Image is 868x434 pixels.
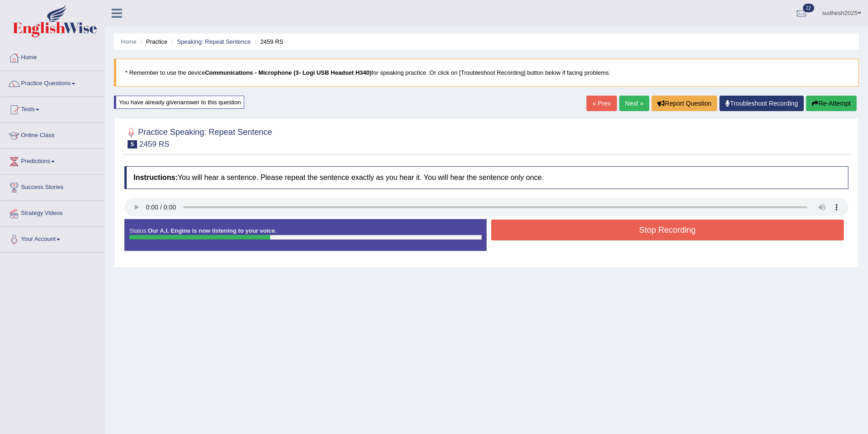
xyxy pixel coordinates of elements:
[121,38,137,45] a: Home
[652,96,717,111] button: Report Question
[0,201,104,224] a: Strategy Videos
[719,96,804,111] a: Troubleshoot Recording
[177,38,251,45] a: Speaking: Repeat Sentence
[0,123,104,146] a: Online Class
[134,174,178,181] b: Instructions:
[124,166,848,189] h4: You will hear a sentence. Please repeat the sentence exactly as you hear it. You will hear the se...
[586,96,616,111] a: « Prev
[0,97,104,120] a: Tests
[0,227,104,250] a: Your Account
[803,4,814,12] span: 22
[124,126,272,148] h2: Practice Speaking: Repeat Sentence
[139,140,169,148] small: 2459 RS
[0,71,104,94] a: Practice Questions
[205,69,372,76] b: Communications - Microphone (3- Logi USB Headset H340)
[619,96,649,111] a: Next »
[128,140,137,148] span: 5
[138,37,167,46] li: Practice
[806,96,857,111] button: Re-Attempt
[148,227,277,234] strong: Our A.I. Engine is now listening to your voice.
[114,59,859,87] blockquote: * Remember to use the device for speaking practice. Or click on [Troubleshoot Recording] button b...
[0,175,104,198] a: Success Stories
[0,45,104,68] a: Home
[0,149,104,172] a: Predictions
[491,220,844,240] button: Stop Recording
[114,96,244,109] div: You have already given answer to this question
[124,219,487,251] div: Status:
[252,37,283,46] li: 2459 RS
